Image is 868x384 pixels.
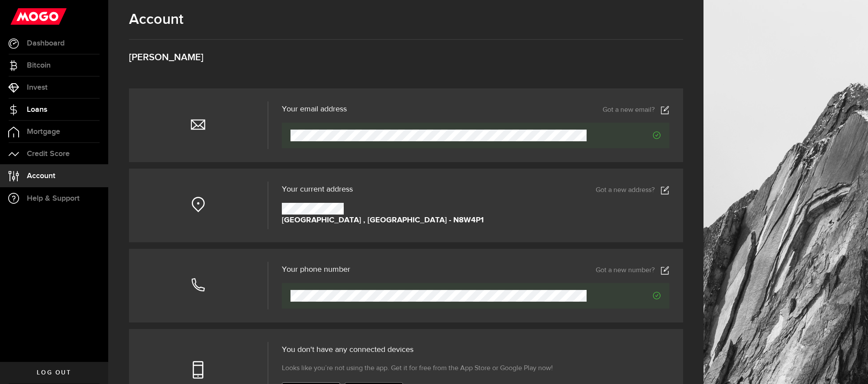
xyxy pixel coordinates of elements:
a: Got a new email? [603,106,669,114]
span: Your current address [282,185,353,193]
span: Looks like you’re not using the app. Get it for free from the App Store or Google Play now! [282,363,553,374]
span: Bitcoin [27,62,51,69]
span: Verified [587,292,661,299]
span: Help & Support [27,195,80,202]
h3: Your phone number [282,266,350,273]
a: Got a new number? [596,266,669,275]
span: Dashboard [27,39,65,47]
h3: [PERSON_NAME] [129,53,683,62]
span: Log out [37,370,71,376]
h1: Account [129,11,683,28]
a: Got a new address? [596,186,669,195]
strong: [GEOGRAPHIC_DATA] , [GEOGRAPHIC_DATA] - N8W4P1 [282,215,484,226]
span: You don't have any connected devices [282,346,413,354]
span: Loans [27,106,47,114]
span: Invest [27,84,48,91]
h3: Your email address [282,105,347,113]
span: Credit Score [27,150,70,158]
span: Verified [587,131,661,139]
span: Mortgage [27,128,60,136]
button: Open LiveChat chat widget [7,3,33,29]
span: Account [27,172,55,180]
